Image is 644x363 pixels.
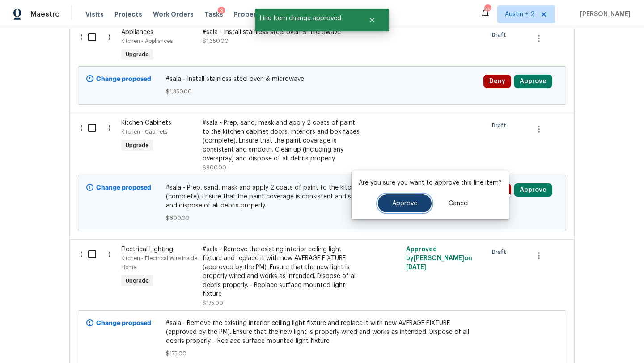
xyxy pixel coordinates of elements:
[492,248,510,257] span: Draft
[166,349,479,358] span: $175.00
[96,185,151,191] b: Change proposed
[514,183,552,197] button: Approve
[203,300,223,306] span: $175.00
[359,178,502,187] p: Are you sure you want to approve this line item?
[255,9,357,28] span: Line Item change approved
[121,256,197,270] span: Kitchen - Electrical Wire Inside Home
[122,50,153,59] span: Upgrade
[204,11,223,17] span: Tasks
[166,214,479,223] span: $800.00
[203,118,360,163] div: #sala - Prep, sand, mask and apply 2 coats of paint to the kitchen cabinet doors, interiors and b...
[492,30,510,39] span: Draft
[203,165,226,170] span: $800.00
[114,10,142,19] span: Projects
[85,10,104,19] span: Visits
[505,10,534,19] span: Austin + 2
[121,120,171,126] span: Kitchen Cabinets
[78,242,119,310] div: ( )
[121,129,167,135] span: Kitchen - Cabinets
[392,200,417,207] span: Approve
[166,75,479,84] span: #sala - Install stainless steel oven & microwave
[406,246,472,270] span: Approved by [PERSON_NAME] on
[153,10,194,19] span: Work Orders
[434,194,483,212] button: Cancel
[122,141,153,150] span: Upgrade
[203,28,360,37] div: #sala - Install stainless steel oven & microwave
[121,38,173,44] span: Kitchen - Appliances
[484,5,491,14] div: 36
[218,7,225,16] div: 3
[166,319,479,346] span: #sala - Remove the existing interior ceiling light fixture and replace it with new AVERAGE FIXTUR...
[122,276,153,285] span: Upgrade
[492,121,510,130] span: Draft
[121,29,153,35] span: Appliances
[166,183,479,210] span: #sala - Prep, sand, mask and apply 2 coats of paint to the kitchen cabinet doors, interiors and b...
[406,264,426,270] span: [DATE]
[96,76,151,82] b: Change proposed
[30,10,60,19] span: Maestro
[234,10,269,19] span: Properties
[357,11,387,29] button: Close
[449,200,469,207] span: Cancel
[514,75,552,88] button: Approve
[78,25,119,66] div: ( )
[576,10,631,19] span: [PERSON_NAME]
[203,245,360,299] div: #sala - Remove the existing interior ceiling light fixture and replace it with new AVERAGE FIXTUR...
[121,246,173,253] span: Electrical Lighting
[78,116,119,175] div: ( )
[203,38,229,44] span: $1,350.00
[166,87,479,96] span: $1,350.00
[96,320,151,326] b: Change proposed
[483,75,511,88] button: Deny
[378,194,432,212] button: Approve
